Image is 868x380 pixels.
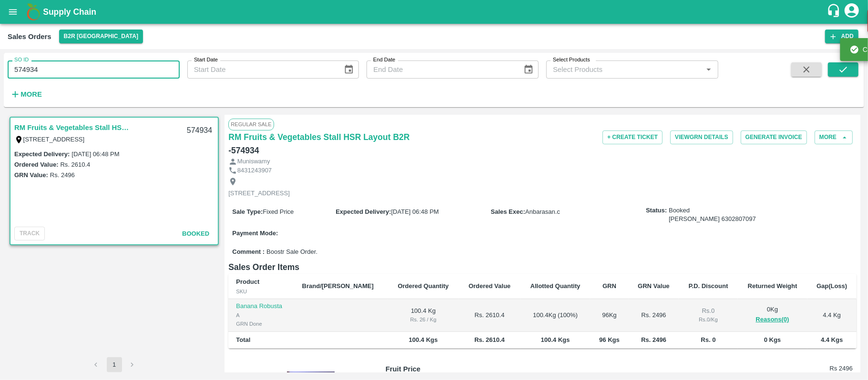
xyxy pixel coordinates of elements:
[528,311,583,320] div: 100.4 Kg ( 100 %)
[646,206,667,215] label: Status:
[232,208,263,215] label: Sale Type :
[821,336,843,343] b: 4.4 Kgs
[71,150,119,158] label: [DATE] 06:48 PM
[388,299,459,332] td: 100.4 Kg
[8,30,51,43] div: Sales Orders
[228,130,409,144] a: RM Fruits & Vegetables Stall HSR Layout B2R
[669,206,756,224] span: Booked
[23,136,85,143] label: [STREET_ADDRESS]
[237,157,270,166] p: Muniswamy
[703,63,715,76] button: Open
[395,315,451,324] div: Rs. 26 / Kg
[602,130,663,144] button: + Create Ticket
[263,208,294,215] span: Fixed Price
[266,248,317,257] span: Boostr Sale Order.
[541,336,570,343] b: 100.4 Kgs
[669,215,756,224] div: [PERSON_NAME] 6302807097
[398,282,449,290] b: Ordered Quantity
[843,2,860,22] div: account of current user
[815,130,853,144] button: More
[598,311,621,320] div: 96 Kg
[531,282,581,290] b: Allotted Quantity
[336,208,391,215] label: Expected Delivery :
[2,1,24,23] button: open drawer
[60,161,90,168] label: Rs. 2610.4
[8,86,44,102] button: More
[236,302,286,311] p: Banana Robusta
[8,60,180,79] input: Enter SO ID
[827,3,843,20] div: customer-support
[367,60,515,79] input: End Date
[491,208,525,215] label: Sales Exec :
[236,336,250,343] b: Total
[775,364,853,373] h6: Rs 2496
[686,315,730,324] div: Rs. 0 / Kg
[236,287,286,296] div: SKU
[232,248,265,257] label: Comment :
[228,119,274,130] span: Regular Sale
[741,130,807,144] button: Generate Invoice
[14,56,29,64] label: SO ID
[14,150,70,158] label: Expected Delivery :
[748,282,797,290] b: Returned Weight
[340,60,358,79] button: Choose date
[520,60,538,79] button: Choose date
[237,166,272,175] p: 8431243907
[43,5,827,19] a: Supply Chain
[228,144,259,157] h6: - 574934
[182,230,209,237] span: Booked
[236,311,286,320] div: A
[469,282,511,290] b: Ordered Value
[602,282,616,290] b: GRN
[107,357,122,372] button: page 1
[409,336,438,343] b: 100.4 Kgs
[14,161,58,168] label: Ordered Value:
[43,7,96,17] b: Supply Chain
[391,208,439,215] span: [DATE] 06:48 PM
[232,230,278,237] label: Payment Mode :
[236,320,286,328] div: GRN Done
[373,56,395,64] label: End Date
[817,282,847,290] b: Gap(Loss)
[807,299,857,332] td: 4.4 Kg
[549,63,700,76] input: Select Products
[194,56,218,64] label: Start Date
[745,305,800,325] div: 0 Kg
[302,282,374,290] b: Brand/[PERSON_NAME]
[764,336,781,343] b: 0 Kgs
[629,299,679,332] td: Rs. 2496
[553,56,590,64] label: Select Products
[701,336,715,343] b: Rs. 0
[228,260,857,274] h6: Sales Order Items
[20,90,42,98] strong: More
[459,299,521,332] td: Rs. 2610.4
[474,336,505,343] b: Rs. 2610.4
[236,278,259,285] b: Product
[599,336,620,343] b: 96 Kgs
[181,120,218,142] div: 574934
[686,307,730,316] div: Rs. 0
[59,30,143,43] button: Select DC
[50,171,75,179] label: Rs. 2496
[386,364,502,374] p: Fruit Price
[14,121,133,134] a: RM Fruits & Vegetables Stall HSR Layout B2R
[641,336,666,343] b: Rs. 2496
[745,314,800,325] button: Reasons(0)
[187,60,336,79] input: Start Date
[670,130,733,144] button: ViewGRN Details
[24,2,43,21] img: logo
[525,208,560,215] span: Anbarasan.c
[14,171,48,179] label: GRN Value:
[638,282,669,290] b: GRN Value
[689,282,728,290] b: P.D. Discount
[87,357,142,372] nav: pagination navigation
[228,189,290,198] p: [STREET_ADDRESS]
